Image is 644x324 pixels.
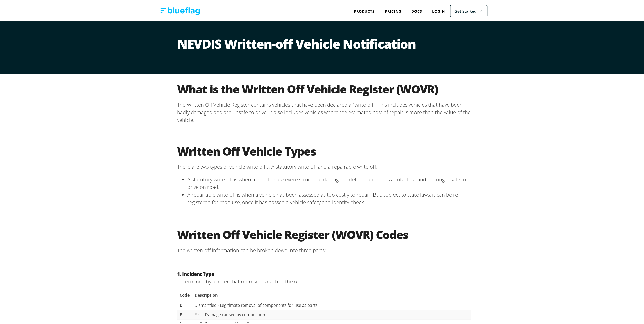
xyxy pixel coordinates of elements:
[177,245,471,253] p: The written-off information can be broken down into three parts:
[192,309,471,318] td: Fire - Damage caused by combustion.
[177,309,192,318] td: F
[177,289,192,300] th: Code
[177,81,471,95] h2: What is the Written Off Vehicle Register (WOVR)
[177,277,471,284] p: Determined by a letter that represents each of the 6
[177,300,192,309] td: D
[192,289,471,300] th: Description
[160,6,200,14] img: Blue Flag logo
[406,5,427,15] a: Docs
[380,5,406,15] a: Pricing
[187,175,471,190] li: A statutory write-off is when a vehicle has severe structural damage or deterioration. It is a to...
[427,5,450,15] a: Login to Blue Flag application
[192,300,471,309] td: Dismantled - Legitimate removal of components for use as parts.
[177,100,471,123] p: The Written Off Vehicle Register contains vehicles that have been declared a "write-off". This in...
[177,36,471,57] h1: NEVDIS Written-off Vehicle Notification
[177,143,471,157] h2: Written Off Vehicle Types
[177,269,471,277] h3: 1. Incident Type
[349,5,380,15] div: Products
[187,190,471,205] li: A repairable write-off is when a vehicle has been assessed as too costly to repair. But, subject ...
[450,4,487,17] a: Get Started
[177,162,471,170] p: There are two types of vehicle write-off's. A statutory write-off and a repairable write-off.
[177,226,471,240] h2: Written Off Vehicle Register (WOVR) Codes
